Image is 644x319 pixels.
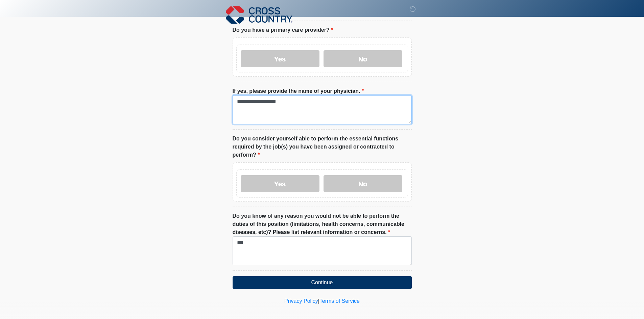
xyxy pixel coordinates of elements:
label: Yes [241,50,319,67]
label: No [324,175,402,192]
a: Privacy Policy [284,298,318,304]
img: Cross Country Logo [226,5,293,25]
label: Yes [241,175,319,192]
button: Continue [233,276,412,289]
label: If yes, please provide the name of your physician. [233,87,364,95]
label: Do you have a primary care provider? [233,26,333,34]
a: | [318,298,319,304]
a: Terms of Service [319,298,360,304]
label: Do you consider yourself able to perform the essential functions required by the job(s) you have ... [233,135,412,159]
label: No [324,50,402,67]
label: Do you know of any reason you would not be able to perform the duties of this position (limitatio... [233,212,412,236]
